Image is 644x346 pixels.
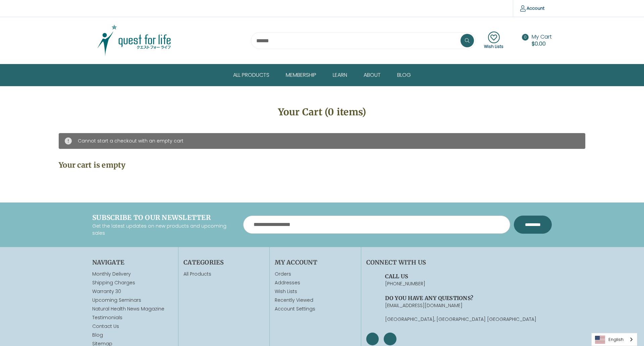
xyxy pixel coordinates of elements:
[385,294,552,302] h4: Do you have any questions?
[275,288,356,295] a: Wish Lists
[183,271,211,277] a: All Products
[532,33,552,48] a: Cart with 0 items
[92,213,233,223] h4: Subscribe to our newsletter
[366,258,552,267] h4: Connect With Us
[92,305,164,312] a: Natural Health News Magazine
[183,258,264,267] h4: Categories
[385,272,552,280] h4: Call us
[392,64,416,86] a: Blog
[59,160,585,171] h3: Your cart is empty
[59,105,585,119] h1: Your Cart (0 items)
[281,64,328,86] a: Membership
[92,223,233,237] p: Get the latest updates on new products and upcoming sales
[92,258,173,267] h4: Navigate
[591,333,637,346] aside: Language selected: English
[92,24,176,57] img: Quest Group
[359,64,392,86] a: About
[484,32,503,50] a: Wish Lists
[385,316,552,323] p: [GEOGRAPHIC_DATA], [GEOGRAPHIC_DATA] [GEOGRAPHIC_DATA]
[591,333,637,346] div: Language
[228,64,281,86] a: All Products
[92,288,121,295] a: Warranty 30
[275,279,356,286] a: Addresses
[592,333,637,346] a: English
[385,302,463,309] a: [EMAIL_ADDRESS][DOMAIN_NAME]
[532,33,552,41] span: My Cart
[92,332,103,338] a: Blog
[522,34,529,41] span: 0
[385,280,425,287] a: [PHONE_NUMBER]
[532,40,546,48] span: $0.00
[275,258,356,267] h4: My Account
[328,64,359,86] a: Learn
[78,137,183,144] span: Cannot start a checkout with an empty cart
[92,297,141,303] a: Upcoming Seminars
[92,271,131,277] a: Monthly Delivery
[92,323,119,330] a: Contact Us
[275,271,356,278] a: Orders
[275,297,356,304] a: Recently Viewed
[92,279,135,286] a: Shipping Charges
[92,314,122,321] a: Testimonials
[275,305,356,312] a: Account Settings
